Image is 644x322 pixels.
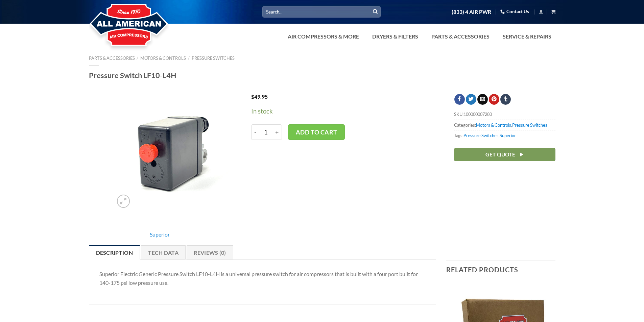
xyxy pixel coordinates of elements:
[251,106,434,116] p: In stock
[539,7,543,16] a: Login
[251,93,254,100] span: $
[485,150,515,159] span: Get Quote
[454,148,555,161] a: Get Quote
[260,124,272,140] input: Product quantity
[370,7,380,17] button: Submit
[500,94,511,105] a: Share on Tumblr
[284,30,363,43] a: Air Compressors & More
[140,55,186,61] a: Motors & Controls
[251,93,268,100] bdi: 49.95
[454,109,555,119] span: SKU:
[288,124,345,140] button: Add to cart
[427,30,494,43] a: Parts & Accessories
[187,245,233,259] a: Reviews (0)
[192,55,235,61] a: Pressure Switches
[272,124,282,140] input: +
[446,261,555,279] h3: Related products
[454,130,555,141] span: Tags: ,
[89,245,140,259] a: Description
[463,133,499,138] a: Pressure Switches
[150,231,170,238] a: Superior
[114,94,231,211] img: Pressure Switch LF10-L4H
[476,122,511,128] a: Motors & Controls
[251,124,260,140] input: -
[500,133,516,138] a: Superior
[463,112,492,117] span: 100000007280
[262,6,381,17] input: Search…
[477,94,488,105] a: Email to a Friend
[489,94,499,105] a: Pin on Pinterest
[454,94,465,105] a: Share on Facebook
[99,270,426,287] p: Superior Electric Generic Pressure Switch LF10-L4H is a universal pressure switch for air compres...
[512,122,547,128] a: Pressure Switches
[466,94,476,105] a: Share on Twitter
[188,55,190,61] span: /
[89,55,135,61] a: Parts & Accessories
[89,71,555,80] h1: Pressure Switch LF10-L4H
[452,6,491,18] a: (833) 4 AIR PWR
[141,245,186,259] a: Tech Data
[368,30,422,43] a: Dryers & Filters
[499,30,555,43] a: Service & Repairs
[500,6,529,17] a: Contact Us
[454,120,555,130] span: Categories: ,
[137,55,138,61] span: /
